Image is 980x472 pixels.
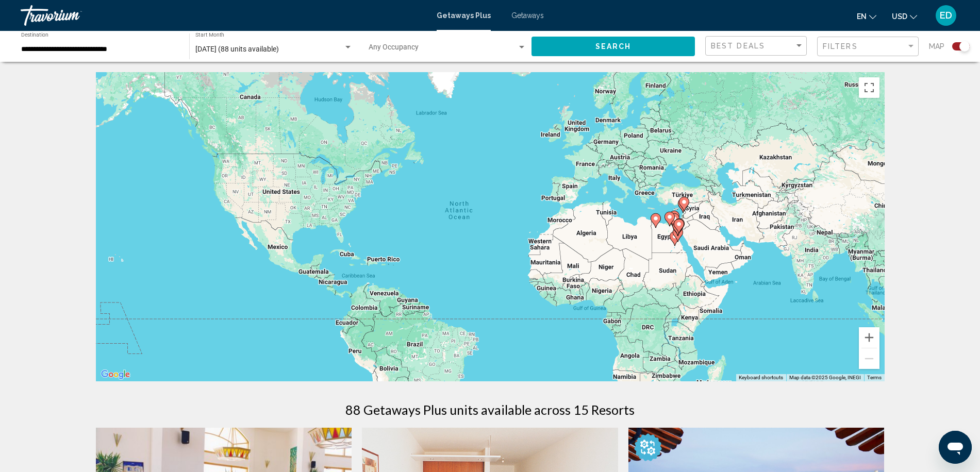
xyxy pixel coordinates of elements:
button: Change currency [892,9,917,24]
span: Filters [823,42,858,50]
span: Search [595,43,632,51]
span: ED [940,10,952,21]
mat-select: Sort by [711,42,804,50]
button: Search [531,37,695,56]
button: Zoom out [859,348,879,369]
span: Map data ©2025 Google, INEGI [789,375,861,380]
img: Google [98,368,132,381]
a: Travorium [21,5,426,26]
button: Filter [817,36,919,57]
button: Zoom in [859,327,879,348]
span: en [857,12,867,21]
a: Terms [867,375,882,380]
h1: 88 Getaways Plus units available across 15 Resorts [345,402,635,417]
a: Getaways [511,11,544,20]
span: [DATE] (88 units available) [195,45,279,53]
a: Open this area in Google Maps (opens a new window) [98,368,132,381]
a: Getaways Plus [437,11,491,20]
button: User Menu [933,5,959,26]
button: Change language [857,9,876,24]
span: Map [929,39,944,54]
iframe: Button to launch messaging window [939,431,972,464]
button: Keyboard shortcuts [739,374,783,381]
span: Best Deals [711,42,765,50]
span: USD [892,12,907,21]
button: Toggle fullscreen view [859,77,879,98]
